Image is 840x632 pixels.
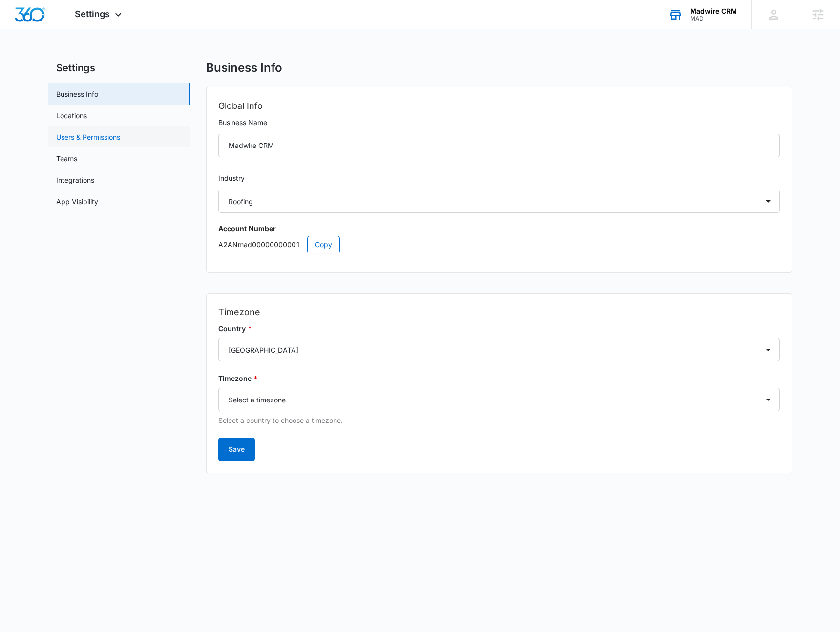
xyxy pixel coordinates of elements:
h2: Global Info [218,99,780,113]
h2: Timezone [218,305,780,319]
span: Copy [315,239,332,250]
a: Locations [56,110,87,121]
h1: Business Info [206,61,282,75]
a: Business Info [56,89,98,99]
div: account id [690,15,737,22]
p: A2ANmad00000000001 [218,236,780,253]
a: App Visibility [56,196,98,207]
a: Integrations [56,175,94,185]
label: Country [218,323,780,334]
h2: Settings [48,61,190,75]
strong: Account Number [218,224,276,232]
p: Select a country to choose a timezone. [218,415,780,426]
label: Business Name [218,117,780,128]
span: Settings [75,9,110,19]
button: Copy [307,236,340,253]
a: Teams [56,153,77,164]
button: Save [218,438,255,461]
label: Timezone [218,373,780,384]
label: Industry [218,173,780,184]
div: account name [690,7,737,15]
a: Users & Permissions [56,132,120,142]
